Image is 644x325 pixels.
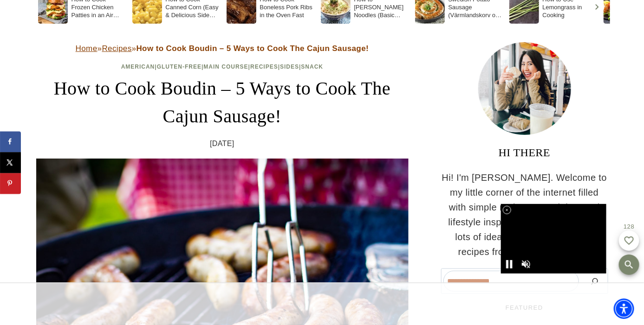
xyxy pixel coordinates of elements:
a: Sides [280,64,299,70]
h1: How to Cook Boudin – 5 Ways to Cook The Cajun Sausage! [36,75,409,130]
div: Accessibility Menu [614,299,634,319]
a: Main Course [203,64,248,70]
a: Home [76,44,98,53]
a: Snack [301,64,324,70]
span: | | | | | [121,64,324,70]
iframe: Advertisement [501,204,606,274]
h3: HI THERE [441,144,608,161]
a: Recipes [250,64,278,70]
p: Hi! I'm [PERSON_NAME]. Welcome to my little corner of the internet filled with simple recipes, tr... [441,170,608,259]
a: American [121,64,155,70]
time: [DATE] [210,138,234,150]
iframe: Advertisement [97,283,547,325]
a: Recipes [102,44,131,53]
strong: How to Cook Boudin – 5 Ways to Cook The Cajun Sausage! [137,44,369,53]
a: Gluten-Free [157,64,202,70]
span: » » [76,44,369,53]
